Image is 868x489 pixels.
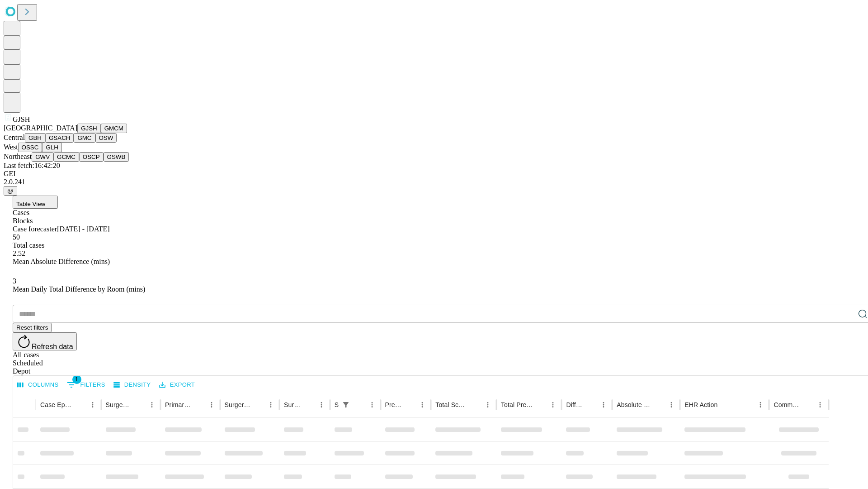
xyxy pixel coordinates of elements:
button: Sort [469,398,481,411]
button: Export [157,378,197,392]
div: Case Epic Id [40,401,73,408]
button: Menu [481,398,494,411]
div: Scheduled In Room Duration [335,401,339,408]
button: OSCP [79,152,104,162]
button: Sort [302,398,315,411]
button: Sort [133,398,146,411]
button: GSACH [45,133,74,143]
button: Menu [665,398,678,411]
span: GJSH [13,115,30,123]
button: Menu [315,398,328,411]
button: Menu [597,398,610,411]
div: Surgery Date [284,401,302,408]
button: Sort [801,398,814,411]
div: Primary Service [165,401,191,408]
button: Menu [264,398,277,411]
span: 50 [13,233,20,241]
button: GMCM [101,124,127,133]
span: 2.52 [13,249,25,257]
span: Case forecaster [13,225,57,233]
div: Surgery Name [225,401,251,408]
button: Sort [252,398,264,411]
button: GMC [74,133,95,143]
button: Menu [205,398,218,411]
button: Select columns [15,378,61,392]
button: GLH [42,143,61,152]
button: GBH [25,133,45,143]
div: EHR Action [684,401,717,408]
span: Northeast [4,153,32,160]
button: Sort [353,398,366,411]
button: Menu [86,398,99,411]
div: Surgeon Name [106,401,132,408]
button: Refresh data [13,332,77,350]
button: GCMC [53,152,79,162]
span: Reset filters [16,324,48,331]
span: Last fetch: 16:42:20 [4,162,60,169]
button: Sort [718,398,731,411]
span: @ [7,187,14,194]
button: Sort [534,398,547,411]
span: Refresh data [32,343,73,350]
button: Sort [585,398,597,411]
button: Menu [754,398,767,411]
button: Menu [814,398,826,411]
button: Sort [193,398,205,411]
button: GSWB [104,152,129,162]
span: [DATE] - [DATE] [57,225,109,233]
button: Density [111,378,153,392]
span: 1 [72,375,81,384]
button: Menu [366,398,378,411]
span: Mean Absolute Difference (mins) [13,258,110,265]
span: Table View [16,201,45,207]
div: Comments [774,401,800,408]
button: OSSC [18,143,42,152]
button: Table View [13,196,58,209]
span: Total cases [13,241,44,249]
span: Mean Daily Total Difference by Room (mins) [13,285,145,293]
button: Menu [416,398,429,411]
span: West [4,143,18,151]
span: [GEOGRAPHIC_DATA] [4,124,77,132]
span: 3 [13,277,16,285]
button: Menu [547,398,559,411]
div: Total Scheduled Duration [435,401,468,408]
div: Total Predicted Duration [501,401,533,408]
button: Show filters [65,378,108,392]
button: Menu [146,398,158,411]
button: Sort [652,398,665,411]
div: GEI [4,170,864,178]
button: OSW [95,133,117,143]
button: GWV [32,152,53,162]
div: Difference [566,401,584,408]
button: Show filters [340,398,352,411]
button: Sort [403,398,416,411]
div: Predicted In Room Duration [385,401,403,408]
span: Central [4,134,25,141]
div: Absolute Difference [617,401,651,408]
div: 1 active filter [340,398,352,411]
button: @ [4,186,17,196]
button: Sort [74,398,86,411]
div: 2.0.241 [4,178,864,186]
button: GJSH [77,124,101,133]
button: Reset filters [13,323,52,332]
